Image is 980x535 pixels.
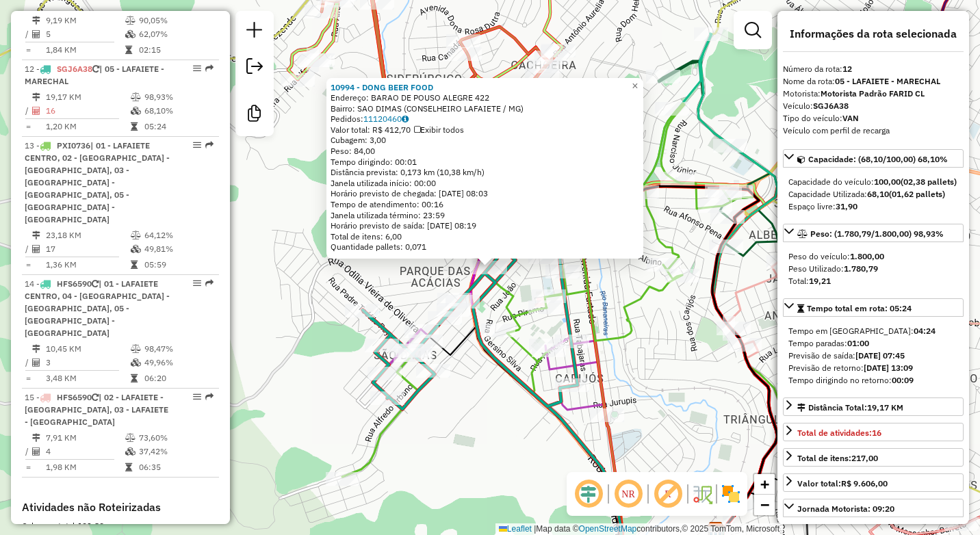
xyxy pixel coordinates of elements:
[57,140,90,151] span: PXI0736
[45,242,130,256] td: 17
[901,177,957,187] strong: (02,38 pallets)
[125,16,136,25] i: % de utilização do peso
[205,64,214,73] em: Rota exportada
[783,224,964,242] a: Peso: (1.780,79/1.800,00) 98,93%
[807,303,912,313] span: Tempo total em rota: 05:24
[25,371,31,385] td: =
[131,122,138,131] i: Tempo total em rota
[783,125,964,137] div: Veículo com perfil de recarga
[892,375,914,385] strong: 00:09
[45,229,130,242] td: 23,18 KM
[783,100,964,112] div: Veículo:
[131,93,141,101] i: % de utilização do peso
[144,104,213,118] td: 68,10%
[32,245,40,253] i: Total de Atividades
[783,245,964,293] div: Peso: (1.780,79/1.800,00) 98,93%
[32,345,40,353] i: Distância Total
[739,16,766,44] a: Exibir filtros
[808,154,948,164] span: Capacidade: (68,10/100,00) 68,10%
[844,263,878,274] strong: 1.780,79
[45,258,130,272] td: 1,36 KM
[797,452,878,465] div: Total de itens:
[57,278,92,289] span: HFS6590
[810,229,944,239] span: Peso: (1.780,79/1.800,00) 98,93%
[331,92,639,103] div: Endereço: BARAO DE POUSO ALEGRE 422
[850,251,884,261] strong: 1.800,00
[572,478,605,510] span: Ocultar deslocamento
[788,350,958,362] div: Previsão de saída:
[331,82,433,92] a: 10994 - DONG BEER FOOD
[45,371,130,385] td: 3,48 KM
[25,140,170,224] span: 13 -
[783,170,964,218] div: Capacidade: (68,10/100,00) 68,10%
[754,474,775,495] a: Zoom in
[138,14,213,27] td: 90,05%
[331,178,639,189] div: Janela utilizada início: 00:00
[45,14,125,27] td: 9,19 KM
[144,242,213,256] td: 49,81%
[193,279,201,287] em: Opções
[534,524,536,534] span: |
[45,445,125,458] td: 4
[331,114,639,125] div: Pedidos:
[331,188,639,199] div: Horário previsto de chegada: [DATE] 08:03
[760,496,769,513] span: −
[32,358,40,367] i: Total de Atividades
[331,157,639,168] div: Tempo dirigindo: 00:01
[125,30,136,38] i: % de utilização da cubagem
[57,392,92,402] span: HFS6590
[125,447,136,456] i: % de utilização da cubagem
[193,141,201,149] em: Opções
[25,140,170,224] span: | 01 - LAFAIETE CENTRO, 02 - [GEOGRAPHIC_DATA] - [GEOGRAPHIC_DATA], 03 - [GEOGRAPHIC_DATA] - [GEO...
[788,251,884,261] span: Peso do veículo:
[652,478,684,510] span: Exibir rótulo
[783,423,964,441] a: Total de atividades:16
[495,523,783,535] div: Map data © contributors,© 2025 TomTom, Microsoft
[92,393,99,402] i: Veículo já utilizado nesta sessão
[874,177,901,187] strong: 100,00
[760,475,769,493] span: +
[25,278,170,338] span: 14 -
[32,93,40,101] i: Distância Total
[331,210,639,221] div: Janela utilizada término: 23:59
[138,27,213,41] td: 62,07%
[788,275,958,287] div: Total:
[45,460,125,474] td: 1,98 KM
[797,402,903,414] div: Distância Total:
[579,524,637,534] a: OpenStreetMap
[331,146,639,157] div: Peso: 84,00
[783,63,964,75] div: Número da rota:
[788,337,958,350] div: Tempo paradas:
[783,499,964,517] a: Jornada Motorista: 09:20
[144,229,213,242] td: 64,12%
[867,402,903,413] span: 19,17 KM
[131,358,141,367] i: % de utilização da cubagem
[25,27,31,41] td: /
[783,27,964,40] h4: Informações da rota selecionada
[851,453,878,463] strong: 217,00
[783,319,964,392] div: Tempo total em rota: 05:24
[45,104,130,118] td: 16
[783,448,964,467] a: Total de itens:217,00
[241,100,268,131] a: Criar modelo
[788,263,958,275] div: Peso Utilizado:
[691,483,713,505] img: Fluxo de ruas
[754,495,775,515] a: Zoom out
[914,326,936,336] strong: 04:24
[414,125,464,135] span: Exibir todos
[797,428,881,438] span: Total de atividades:
[193,64,201,73] em: Opções
[481,324,515,337] div: Atividade não roteirizada - BAR DO EVALDO
[45,90,130,104] td: 19,17 KM
[22,520,219,532] div: Cubagem total:
[138,431,213,445] td: 73,60%
[783,75,964,88] div: Nome da rota:
[783,149,964,168] a: Capacidade: (68,10/100,00) 68,10%
[32,231,40,239] i: Distância Total
[241,53,268,83] a: Exportar sessão
[783,473,964,492] a: Valor total:R$ 9.606,00
[720,483,742,505] img: Exibir/Ocultar setores
[131,107,141,115] i: % de utilização da cubagem
[45,27,125,41] td: 5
